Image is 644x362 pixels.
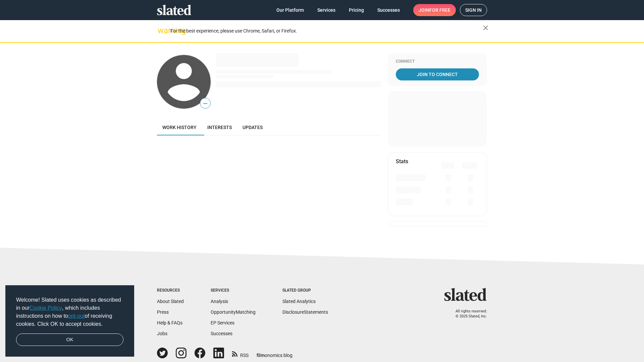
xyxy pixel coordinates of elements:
[237,119,268,135] a: Updates
[312,4,341,16] a: Services
[271,4,309,16] a: Our Platform
[202,119,237,135] a: Interests
[396,59,479,64] div: Connect
[157,288,184,293] div: Resources
[200,99,210,108] span: —
[397,68,478,80] span: Join To Connect
[396,68,479,80] a: Join To Connect
[282,299,316,304] a: Slated Analytics
[243,125,263,130] span: Updates
[170,26,483,36] div: For the best experience, please use Chrome, Safari, or Firefox.
[372,4,405,16] a: Successes
[276,4,304,16] span: Our Platform
[158,26,166,35] mat-icon: warning
[343,4,369,16] a: Pricing
[396,158,408,165] mat-card-title: Stats
[157,119,202,135] a: Work history
[257,347,292,359] a: filmonomics blog
[16,296,123,328] span: Welcome! Slated uses cookies as described in our , which includes instructions on how to of recei...
[211,299,228,304] a: Analysis
[16,334,123,346] a: dismiss cookie message
[5,285,134,357] div: cookieconsent
[429,4,450,16] span: for free
[232,348,249,359] a: RSS
[207,125,232,130] span: Interests
[377,4,400,16] span: Successes
[211,309,256,315] a: OpportunityMatching
[157,299,184,304] a: About Slated
[482,24,490,32] mat-icon: close
[460,4,487,16] a: Sign in
[211,331,232,336] a: Successes
[157,320,182,325] a: Help & FAQs
[30,305,62,311] a: Cookie Policy
[349,4,364,16] span: Pricing
[157,309,169,315] a: Press
[282,309,328,315] a: DisclosureStatements
[317,4,335,16] span: Services
[157,331,167,336] a: Jobs
[68,313,85,319] a: opt-out
[465,4,482,16] span: Sign in
[419,4,450,16] span: Join
[282,288,328,293] div: Slated Group
[448,309,487,319] p: All rights reserved. © 2025 Slated, Inc.
[211,288,256,293] div: Services
[413,4,456,16] a: Joinfor free
[211,320,234,325] a: EP Services
[257,353,265,358] span: film
[162,125,197,130] span: Work history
